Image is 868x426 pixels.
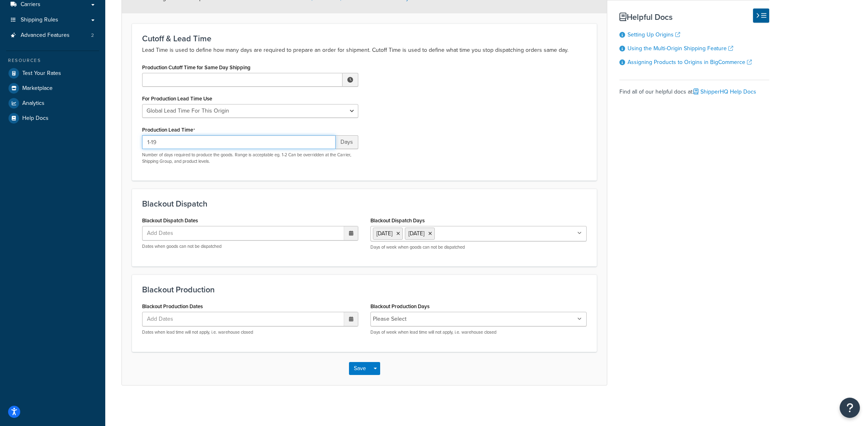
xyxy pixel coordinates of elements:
[6,28,99,43] li: Advanced Features
[142,152,358,164] p: Number of days required to produce the goods. Range is acceptable eg. 1-2 Can be overridden at th...
[6,111,99,126] a: Help Docs
[142,34,587,43] h3: Cutoff & Lead Time
[142,45,587,55] p: Lead Time is used to define how many days are required to prepare an order for shipment. Cutoff T...
[628,44,733,53] a: Using the Multi-Origin Shipping Feature
[22,85,53,92] span: Marketplace
[21,1,40,8] span: Carriers
[619,13,769,21] h3: Helpful Docs
[840,398,860,418] button: Open Resource Center
[370,303,430,309] label: Blackout Production Days
[142,285,587,294] h3: Blackout Production
[142,96,212,102] label: For Production Lead Time Use
[142,127,195,133] label: Production Lead Time
[370,244,587,250] p: Days of week when goods can not be dispatched
[142,217,198,224] label: Blackout Dispatch Dates
[6,57,99,64] div: Resources
[21,17,58,23] span: Shipping Rules
[628,58,752,66] a: Assigning Products to Origins in BigCommerce
[6,81,99,96] a: Marketplace
[145,226,183,240] span: Add Dates
[22,70,61,77] span: Test Your Rates
[142,303,203,309] label: Blackout Production Dates
[91,32,94,39] span: 2
[336,135,358,149] span: Days
[6,96,99,111] a: Analytics
[6,28,99,43] a: Advanced Features2
[694,87,756,96] a: ShipperHQ Help Docs
[370,217,425,224] label: Blackout Dispatch Days
[408,229,424,238] span: [DATE]
[142,329,358,335] p: Dates when lead time will not apply, i.e. warehouse closed
[21,32,70,39] span: Advanced Features
[142,243,358,249] p: Dates when goods can not be dispatched
[628,30,680,39] a: Setting Up Origins
[6,13,99,28] a: Shipping Rules
[142,199,587,208] h3: Blackout Dispatch
[619,80,769,98] div: Find all of our helpful docs at:
[370,329,587,335] p: Days of week when lead time will not apply, i.e. warehouse closed
[349,362,371,375] button: Save
[22,115,49,122] span: Help Docs
[145,312,183,326] span: Add Dates
[377,229,392,238] span: [DATE]
[753,9,769,23] button: Hide Help Docs
[6,66,99,81] a: Test Your Rates
[142,64,251,70] label: Production Cutoff Time for Same Day Shipping
[22,100,45,107] span: Analytics
[373,313,406,325] li: Please Select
